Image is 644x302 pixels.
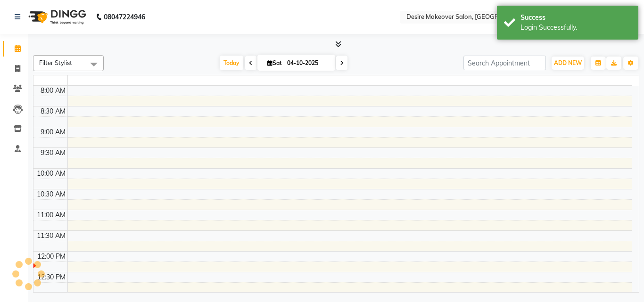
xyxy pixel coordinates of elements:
button: ADD NEW [552,57,584,70]
div: 11:30 AM [35,231,67,241]
div: 12:30 PM [35,272,67,282]
span: ADD NEW [554,59,582,66]
div: Success [520,13,631,23]
div: 9:00 AM [39,127,67,137]
div: 8:30 AM [39,106,67,116]
div: 8:00 AM [39,86,67,96]
span: Sat [265,59,284,66]
span: Today [220,56,243,70]
span: Filter Stylist [39,59,72,66]
div: 10:00 AM [35,169,67,179]
input: Search Appointment [463,56,546,70]
img: logo [24,4,89,30]
b: 08047224946 [104,4,145,30]
div: Login Successfully. [520,23,631,33]
div: 9:30 AM [39,148,67,158]
div: 11:00 AM [35,210,67,220]
input: 2025-10-04 [284,56,331,70]
div: 12:00 PM [35,252,67,261]
div: 10:30 AM [35,189,67,199]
